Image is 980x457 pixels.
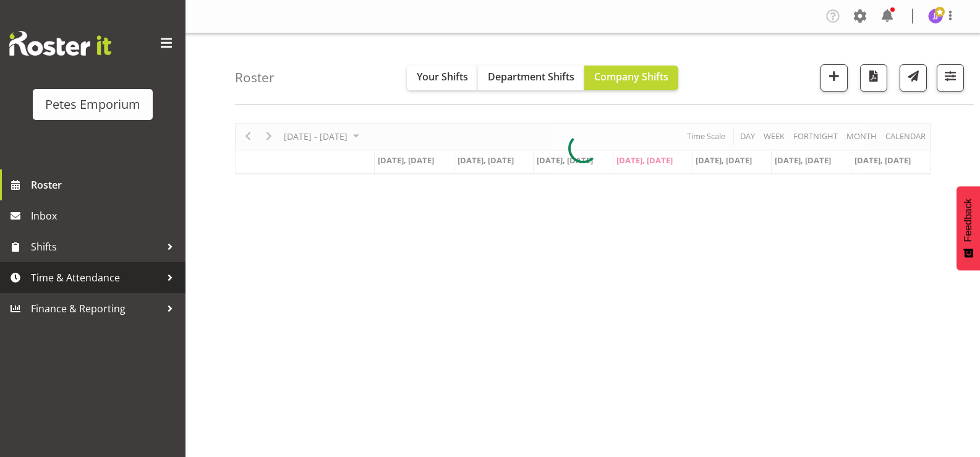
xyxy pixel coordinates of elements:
[407,66,478,90] button: Your Shifts
[963,199,974,242] span: Feedback
[937,64,964,92] button: Filter Shifts
[928,9,943,23] img: janelle-jonkers702.jpg
[235,70,275,85] h4: Roster
[478,66,584,90] button: Department Shifts
[957,186,980,270] button: Feedback - Show survey
[594,70,668,83] span: Company Shifts
[488,70,574,83] span: Department Shifts
[9,31,111,56] img: Rosterit website logo
[900,64,927,92] button: Send a list of all shifts for the selected filtered period to all rostered employees.
[31,207,179,225] span: Inbox
[31,268,161,287] span: Time & Attendance
[860,64,887,92] button: Download a PDF of the roster according to the set date range.
[45,95,140,114] div: Petes Emporium
[584,66,678,90] button: Company Shifts
[31,237,161,256] span: Shifts
[417,70,468,83] span: Your Shifts
[31,299,161,318] span: Finance & Reporting
[31,176,179,194] span: Roster
[820,64,848,92] button: Add a new shift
